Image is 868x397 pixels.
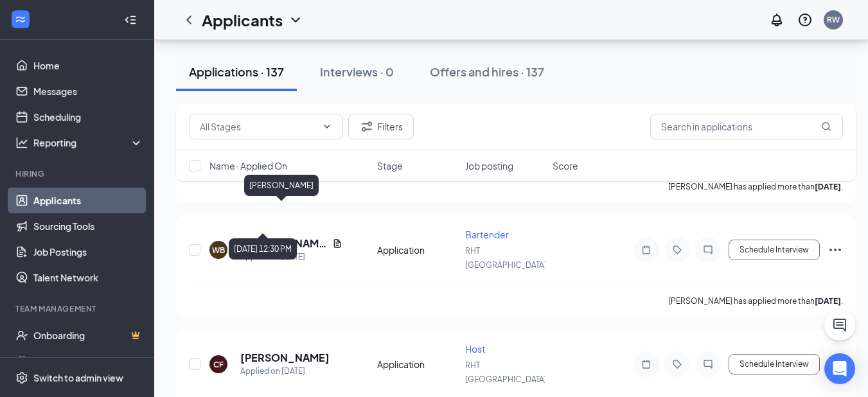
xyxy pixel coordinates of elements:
div: RW [827,14,840,25]
svg: Analysis [15,136,28,149]
svg: QuestionInfo [797,12,813,28]
a: Messages [33,78,143,104]
div: WB [212,245,225,256]
div: Reporting [33,136,144,149]
div: Open Intercom Messenger [824,353,855,384]
svg: Document [332,238,342,249]
svg: Note [639,245,654,255]
div: [DATE] 12:30 PM [229,238,297,260]
span: RHT [GEOGRAPHIC_DATA] [465,246,547,270]
div: Team Management [15,303,141,314]
div: Applied on [DATE] [240,365,330,378]
a: Talent Network [33,265,143,290]
div: [PERSON_NAME] [244,175,319,196]
svg: ChatActive [832,317,847,333]
svg: ChatInactive [700,245,716,255]
svg: WorkstreamLogo [14,13,27,26]
div: Application [377,358,457,371]
span: Stage [377,159,403,172]
div: Switch to admin view [33,371,123,384]
p: [PERSON_NAME] has applied more than . [668,296,843,306]
a: TeamCrown [33,348,143,374]
a: Home [33,53,143,78]
svg: ChevronDown [322,121,332,132]
h5: [PERSON_NAME] [240,351,330,365]
div: Application [377,243,457,256]
span: RHT [GEOGRAPHIC_DATA] [465,360,547,384]
div: Applications · 137 [189,64,284,80]
svg: Tag [669,359,685,369]
b: [DATE] [815,296,841,306]
span: Host [465,343,485,355]
svg: Tag [669,245,685,255]
a: OnboardingCrown [33,322,143,348]
button: ChatActive [824,310,855,340]
button: Filter Filters [348,114,414,139]
div: Offers and hires · 137 [430,64,544,80]
svg: MagnifyingGlass [821,121,831,132]
span: Score [553,159,578,172]
svg: Filter [359,119,375,134]
a: Sourcing Tools [33,213,143,239]
input: Search in applications [650,114,843,139]
button: Schedule Interview [729,240,820,260]
a: Job Postings [33,239,143,265]
a: Applicants [33,188,143,213]
svg: Collapse [124,13,137,26]
svg: Ellipses [828,242,843,258]
svg: ChevronDown [288,12,303,28]
input: All Stages [200,119,317,134]
svg: Note [639,359,654,369]
div: CF [213,359,224,370]
h1: Applicants [202,9,283,31]
svg: Settings [15,371,28,384]
div: Hiring [15,168,141,179]
span: Job posting [465,159,513,172]
svg: ChatInactive [700,359,716,369]
span: Name · Applied On [209,159,287,172]
span: Bartender [465,229,509,240]
a: Scheduling [33,104,143,130]
svg: ChevronLeft [181,12,197,28]
button: Schedule Interview [729,354,820,375]
svg: Notifications [769,12,784,28]
div: Interviews · 0 [320,64,394,80]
